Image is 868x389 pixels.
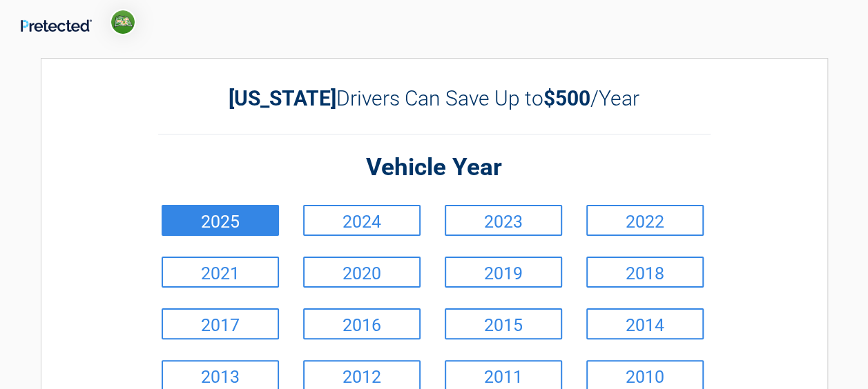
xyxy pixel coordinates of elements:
[303,257,421,288] a: 2020
[445,308,562,339] a: 2015
[586,257,704,288] a: 2018
[303,308,421,339] a: 2016
[303,205,421,236] a: 2024
[162,257,279,288] a: 2021
[445,205,562,236] a: 2023
[21,19,92,32] img: Main Logo
[445,257,562,288] a: 2019
[229,86,336,110] b: [US_STATE]
[162,205,279,236] a: 2025
[158,86,711,110] h2: Drivers Can Save Up to /Year
[162,308,279,339] a: 2017
[586,308,704,339] a: 2014
[586,205,704,236] a: 2022
[543,86,590,110] b: $500
[158,152,711,184] h2: Vehicle Year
